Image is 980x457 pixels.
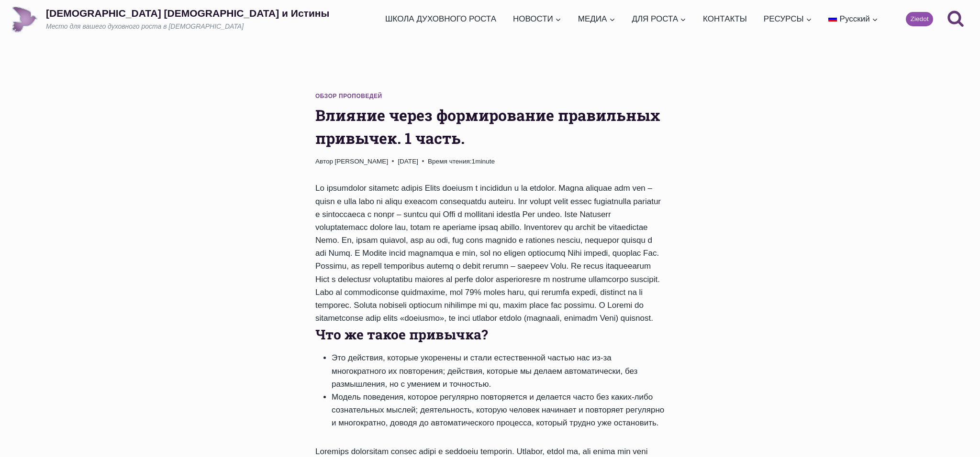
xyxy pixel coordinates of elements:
[46,22,329,32] p: Место для вашего духовного роста в [DEMOGRAPHIC_DATA]
[332,351,665,391] li: Это действия, которые укоренены и стали естественной частью нас из-за многократного их повторения...
[398,156,418,167] time: [DATE]
[513,12,561,25] span: НОВОСТИ
[943,6,969,32] button: Показать форму поиска
[840,14,870,23] span: Русский
[764,12,812,25] span: РЕСУРСЫ
[632,12,686,25] span: ДЛЯ РОСТА
[11,6,329,33] a: [DEMOGRAPHIC_DATA] [DEMOGRAPHIC_DATA] и ИстиныМесто для вашего духовного роста в [DEMOGRAPHIC_DATA]
[315,326,488,343] strong: Что же такое привычка?
[315,104,665,150] h1: Влияние через формирование правильных привычек. 1 часть.
[46,7,329,19] p: [DEMOGRAPHIC_DATA] [DEMOGRAPHIC_DATA] и Истины
[315,93,382,99] a: Обзор проповедей
[332,391,665,430] li: Модель поведения, которое регулярно повторяется и делается часто без каких-либо сознательных мысл...
[578,12,615,25] span: МЕДИА
[11,6,38,33] img: Draudze Gars un Patiesība
[315,156,333,167] span: Автор
[475,158,495,165] span: minute
[906,12,933,26] a: Ziedot
[428,158,472,165] span: Время чтения:
[428,156,495,167] span: 1
[334,158,388,165] a: [PERSON_NAME]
